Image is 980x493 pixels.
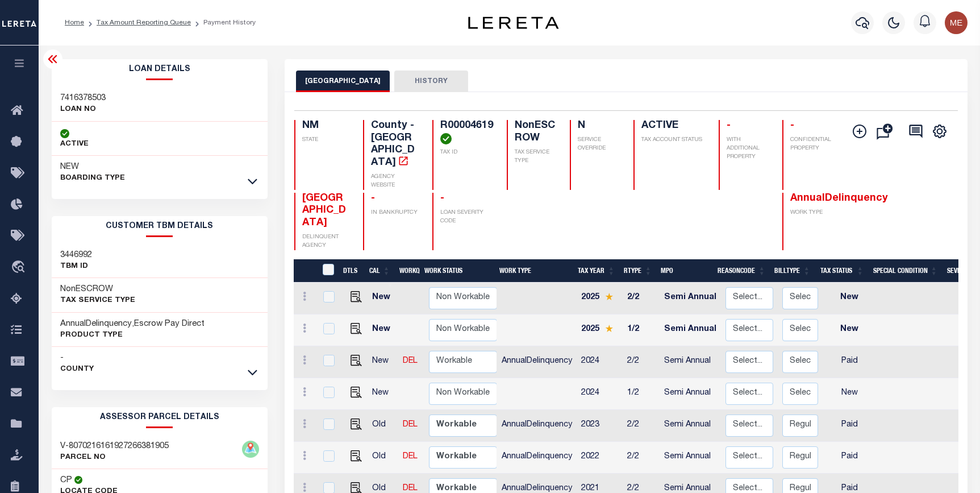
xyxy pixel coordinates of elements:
img: Star.svg [605,325,613,332]
th: MPO [656,259,713,283]
h3: NonESCROW [60,284,135,295]
h2: Loan Details [52,59,268,80]
i: travel_explore [11,260,29,275]
p: SERVICE OVERRIDE [578,136,620,153]
td: Paid [823,346,876,378]
th: &nbsp; [315,259,339,283]
img: Star.svg [605,293,613,300]
p: TAX SERVICE TYPE [515,148,557,165]
th: RType: activate to sort column ascending [619,259,656,283]
td: Semi Annual [660,283,721,314]
th: &nbsp;&nbsp;&nbsp;&nbsp;&nbsp;&nbsp;&nbsp;&nbsp;&nbsp;&nbsp; [294,259,315,283]
td: 1/2 [623,314,660,346]
td: Paid [823,410,876,442]
button: HISTORY [394,71,468,92]
td: New [823,314,876,346]
td: Paid [823,442,876,474]
span: - [727,121,731,131]
td: New [368,314,399,346]
td: New [368,346,399,378]
p: IN BANKRUPTCY [371,209,418,217]
p: DELINQUENT AGENCY [302,233,349,250]
h4: County - [GEOGRAPHIC_DATA] [371,120,418,169]
td: AnnualDelinquency [497,442,577,474]
td: New [368,378,399,410]
button: [GEOGRAPHIC_DATA] [296,71,390,92]
td: 2025 [577,314,623,346]
td: 2/2 [623,410,660,442]
th: DTLS [339,259,365,283]
p: BOARDING TYPE [60,173,125,184]
p: ACTIVE [60,139,89,150]
span: AnnualDelinquency [790,193,888,204]
td: 1/2 [623,378,660,410]
p: TBM ID [60,261,92,272]
th: Tax Status: activate to sort column ascending [815,259,868,283]
td: Old [368,410,399,442]
p: AGENCY WEBSITE [371,173,418,190]
a: DEL [403,421,418,429]
h3: AnnualDelinquency,Escrow Pay Direct [60,318,205,330]
h3: CP [60,475,72,486]
td: Semi Annual [660,314,721,346]
a: DEL [403,357,418,365]
h3: V-8070216161927266381905 [60,441,169,452]
span: - [790,121,794,131]
p: CONFIDENTIAL PROPERTY [790,136,837,153]
p: TAX ID [440,148,493,157]
th: ReasonCode: activate to sort column ascending [713,259,770,283]
th: Work Status [420,259,497,283]
h2: ASSESSOR PARCEL DETAILS [52,407,268,428]
td: AnnualDelinquency [497,410,577,442]
span: [GEOGRAPHIC_DATA] [302,193,346,228]
th: BillType: activate to sort column ascending [770,259,815,283]
p: County [60,364,94,375]
td: 2025 [577,283,623,314]
h4: NonESCROW [515,120,557,144]
h4: R00004619 [440,120,493,144]
h3: - [60,353,94,364]
td: 2024 [577,378,623,410]
p: LOAN NO [60,104,106,115]
td: 2022 [577,442,623,474]
h3: 3446992 [60,250,92,261]
a: Home [65,19,84,26]
th: WorkQ [395,259,420,283]
td: Semi Annual [660,378,721,410]
p: WITH ADDITIONAL PROPERTY [727,136,769,161]
p: TAX ACCOUNT STATUS [641,136,705,144]
td: New [823,378,876,410]
h4: NM [302,120,349,132]
span: - [371,193,375,204]
p: STATE [302,136,349,144]
p: WORK TYPE [790,209,837,217]
td: 2023 [577,410,623,442]
p: Tax Service Type [60,295,135,306]
p: LOAN SEVERITY CODE [440,209,493,226]
img: svg+xml;base64,PHN2ZyB4bWxucz0iaHR0cDovL3d3dy53My5vcmcvMjAwMC9zdmciIHBvaW50ZXItZXZlbnRzPSJub25lIi... [945,11,968,34]
h2: CUSTOMER TBM DETAILS [52,216,268,237]
h4: N [578,120,620,132]
td: 2024 [577,346,623,378]
td: Semi Annual [660,346,721,378]
li: Payment History [191,18,256,28]
a: DEL [403,484,418,492]
th: Tax Year: activate to sort column ascending [573,259,619,283]
h3: 7416378503 [60,93,106,104]
a: Tax Amount Reporting Queue [97,19,191,26]
h4: ACTIVE [641,120,705,132]
td: Semi Annual [660,442,721,474]
th: Work Type [495,259,573,283]
td: AnnualDelinquency [497,346,577,378]
td: New [368,283,399,314]
p: Product Type [60,330,205,341]
td: 2/2 [623,442,660,474]
td: New [823,283,876,314]
th: Special Condition: activate to sort column ascending [869,259,943,283]
img: logo-dark.svg [468,16,559,29]
span: - [440,193,444,204]
th: CAL: activate to sort column ascending [365,259,395,283]
td: Old [368,442,399,474]
td: 2/2 [623,346,660,378]
p: PARCEL NO [60,452,169,463]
